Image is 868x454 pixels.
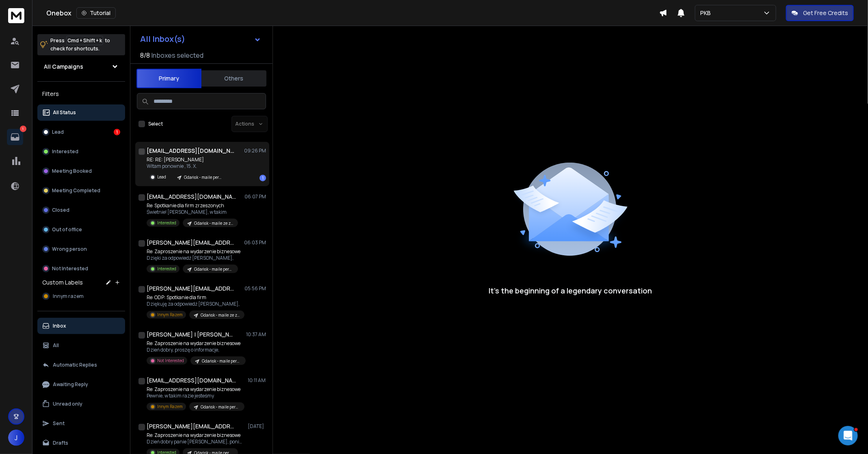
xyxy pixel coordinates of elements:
[202,358,241,364] p: Gdańsk - maile personalne ownerzy
[52,129,64,135] p: Lead
[37,435,125,451] button: Drafts
[53,293,84,300] span: Innym razem
[147,248,240,255] p: Re: Zaproszenie na wydarzenie biznesowe
[37,202,125,218] button: Closed
[37,261,125,277] button: Not Interested
[147,386,244,393] p: Re: Zaproszenie na wydarzenie biznesowe
[147,330,236,339] h1: [PERSON_NAME] | [PERSON_NAME]
[37,88,125,100] h3: Filters
[52,148,78,155] p: Interested
[53,362,97,368] p: Automatic Replies
[700,9,714,17] p: PKB
[147,202,238,209] p: Re: Spotkanie dla firm zrzeszonych
[157,312,183,318] p: Innym Razem
[37,104,125,121] button: All Status
[37,357,125,373] button: Automatic Replies
[50,37,110,53] p: Press to check for shortcuts.
[245,285,266,292] p: 05:56 PM
[42,278,83,287] h3: Custom Labels
[147,432,244,439] p: Re: Zaproszenie na wydarzenie biznesowe
[37,124,125,140] button: Lead1
[147,393,244,399] p: Pewnie, w takim razie jesteśmy
[136,69,201,88] button: Primary
[147,255,240,261] p: Dzięki za odpowiedź [PERSON_NAME],
[53,420,65,427] p: Sent
[134,31,268,47] button: All Inbox(s)
[52,207,69,213] p: Closed
[194,220,233,226] p: Gdańsk - maile ze zwiazku pracodawcow
[52,246,87,252] p: Wrong person
[52,187,100,194] p: Meeting Completed
[37,59,125,75] button: All Campaigns
[838,426,858,445] iframe: Intercom live chat
[147,156,228,163] p: RE: RE: [PERSON_NAME]
[201,312,240,318] p: Gdańsk - maile ze zwiazku pracodawcow
[37,396,125,412] button: Unread only
[53,342,59,349] p: All
[184,174,223,180] p: Gdańsk - maile personalne ownerzy
[147,285,236,293] h1: [PERSON_NAME][EMAIL_ADDRESS][DOMAIN_NAME]
[7,129,23,145] a: 1
[53,381,88,388] p: Awaiting Reply
[147,294,244,301] p: Re: ODP: Spotkanie dla firm
[147,193,236,201] h1: [EMAIL_ADDRESS][DOMAIN_NAME]
[20,126,26,132] p: 1
[148,121,163,127] label: Select
[147,301,244,307] p: Dziękuję za odpowiedź [PERSON_NAME],
[157,404,183,410] p: Innym Razem
[37,241,125,257] button: Wrong person
[157,358,184,364] p: Not Interested
[147,340,244,347] p: Re: Zaproszenie na wydarzenie biznesowe
[8,430,24,446] button: J
[37,288,125,304] button: Innym razem
[157,266,176,272] p: Interested
[114,129,120,135] div: 1
[37,415,125,432] button: Sent
[147,422,236,430] h1: [PERSON_NAME][EMAIL_ADDRESS][DOMAIN_NAME]
[201,404,240,410] p: Gdańsk - maile personalne ownerzy
[157,174,166,180] p: Lead
[245,193,266,200] p: 06:07 PM
[803,9,848,17] p: Get Free Credits
[489,285,652,296] p: It’s the beginning of a legendary conversation
[52,168,92,174] p: Meeting Booked
[147,376,236,384] h1: [EMAIL_ADDRESS][DOMAIN_NAME]
[244,148,266,154] p: 09:26 PM
[53,440,68,446] p: Drafts
[52,226,82,233] p: Out of office
[46,7,659,19] div: Onebox
[147,163,228,169] p: Witam ponownie , 15. X.
[248,423,266,430] p: [DATE]
[37,163,125,179] button: Meeting Booked
[53,109,76,116] p: All Status
[53,401,82,407] p: Unread only
[66,36,103,45] span: Cmd + Shift + k
[37,222,125,238] button: Out of office
[140,50,150,60] span: 8 / 8
[201,70,266,87] button: Others
[76,7,116,19] button: Tutorial
[147,347,244,353] p: Dzień dobry, proszę o informacje,
[37,376,125,393] button: Awaiting Reply
[37,318,125,334] button: Inbox
[37,182,125,199] button: Meeting Completed
[246,331,266,338] p: 10:37 AM
[157,220,176,226] p: Interested
[52,265,88,272] p: Not Interested
[194,266,233,272] p: Gdańsk - maile personalne ownerzy
[37,143,125,160] button: Interested
[140,35,185,43] h1: All Inbox(s)
[152,50,203,60] h3: Inboxes selected
[37,337,125,354] button: All
[44,63,83,71] h1: All Campaigns
[53,323,66,329] p: Inbox
[147,239,236,247] h1: [PERSON_NAME][EMAIL_ADDRESS][DOMAIN_NAME]
[147,209,238,215] p: Świetnie! [PERSON_NAME], w takim
[147,439,244,445] p: Dzień dobry panie [PERSON_NAME], poniższej
[147,147,236,155] h1: [EMAIL_ADDRESS][DOMAIN_NAME]
[244,239,266,246] p: 06:03 PM
[248,377,266,384] p: 10:11 AM
[786,5,854,21] button: Get Free Credits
